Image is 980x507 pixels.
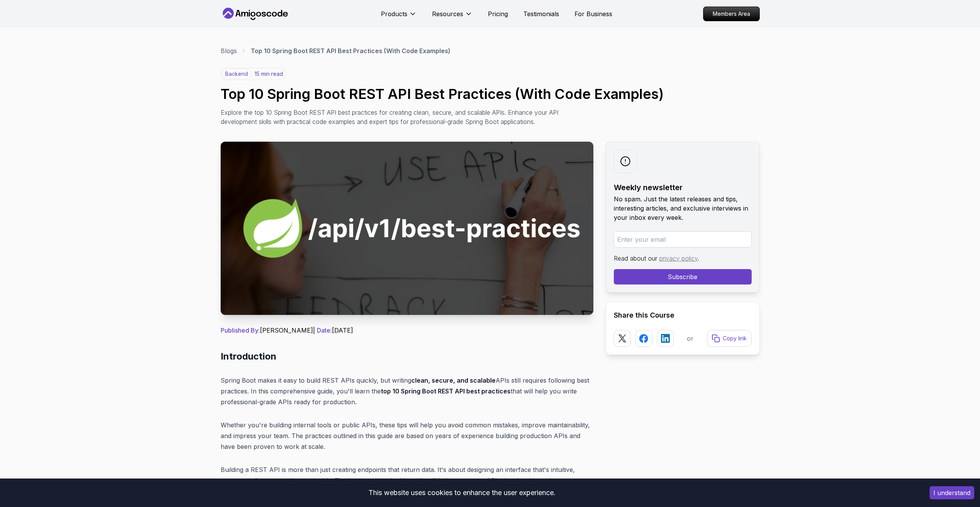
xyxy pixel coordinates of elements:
p: or [687,334,694,343]
strong: clean, secure, and scalable [411,376,496,384]
p: Resources [432,9,463,18]
p: Read about our . [614,254,752,263]
p: 15 min read [255,70,283,78]
p: Members Area [704,7,759,21]
div: This website uses cookies to enhance the user experience. [6,484,918,501]
span: Published By: [221,326,260,334]
p: Top 10 Spring Boot REST API Best Practices (With Code Examples) [251,46,451,55]
a: Testimonials [523,9,559,18]
p: Copy link [723,335,747,342]
p: Whether you're building internal tools or public APIs, these tips will help you avoid common mist... [221,420,593,452]
p: Spring Boot makes it easy to build REST APIs quickly, but writing APIs still requires following b... [221,375,593,407]
p: backend [222,69,251,79]
p: Building a REST API is more than just creating endpoints that return data. It's about designing a... [221,464,593,497]
a: For Business [575,9,612,18]
span: Date: [317,326,332,334]
p: Products [381,9,407,18]
a: Pricing [488,9,508,18]
p: Explore the top 10 Spring Boot REST API best practices for creating clean, secure, and scalable A... [221,108,566,126]
a: Members Area [703,7,760,21]
button: Resources [432,9,472,25]
a: Blogs [221,46,237,55]
strong: top 10 Spring Boot REST API best practices [381,387,511,395]
img: Top 10 Spring Boot REST API Best Practices (With Code Examples) thumbnail [221,142,593,315]
input: Enter your email [614,231,752,248]
button: Accept cookies [930,486,974,499]
p: [PERSON_NAME] | [DATE] [221,326,593,335]
h1: Top 10 Spring Boot REST API Best Practices (With Code Examples) [221,86,760,102]
a: privacy policy [659,254,698,262]
h2: Introduction [221,350,593,363]
button: Subscribe [614,269,752,284]
button: Products [381,9,417,25]
h2: Weekly newsletter [614,182,752,193]
p: No spam. Just the latest releases and tips, interesting articles, and exclusive interviews in you... [614,194,752,222]
button: Copy link [707,330,752,347]
h2: Share this Course [614,310,752,321]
